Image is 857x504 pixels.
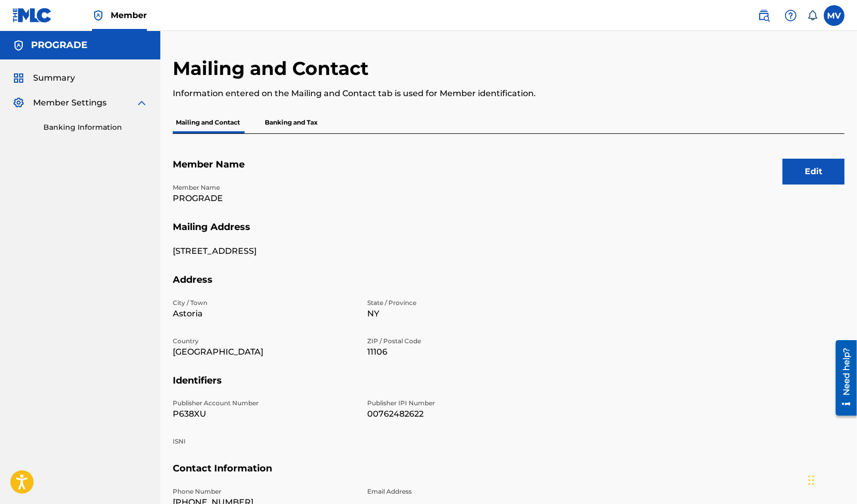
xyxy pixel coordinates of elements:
h5: Member Name [173,159,845,183]
iframe: Resource Center [828,337,857,420]
p: Email Address [367,487,549,496]
a: SummarySummary [12,72,75,84]
p: NY [367,308,549,320]
p: Information entered on the Mailing and Contact tab is used for Member identification. [173,87,690,100]
h5: Identifiers [173,375,845,399]
h5: PROGRADE [31,39,87,51]
span: Member [111,9,147,21]
img: Member Settings [12,97,25,109]
span: Summary [33,72,75,84]
h5: Address [173,274,845,298]
img: MLC Logo [12,8,52,23]
p: ZIP / Postal Code [367,337,549,346]
img: Accounts [12,39,25,52]
p: [STREET_ADDRESS] [173,245,355,257]
p: P638XU [173,408,355,420]
p: Publisher Account Number [173,399,355,408]
div: Help [780,5,801,26]
p: Country [173,337,355,346]
p: 00762482622 [367,408,549,420]
p: City / Town [173,298,355,308]
img: search [758,9,770,22]
h5: Mailing Address [173,221,845,246]
img: Top Rightsholder [92,9,104,22]
div: Drag [808,465,815,496]
p: PROGRADE [173,192,355,205]
p: Member Name [173,183,355,192]
p: Mailing and Contact [173,112,243,133]
p: State / Province [367,298,549,308]
p: Publisher IPI Number [367,399,549,408]
img: Summary [12,72,25,84]
p: [GEOGRAPHIC_DATA] [173,346,355,358]
div: User Menu [824,5,845,26]
img: help [785,9,797,22]
a: Banking Information [43,122,148,133]
img: expand [136,97,148,109]
p: Banking and Tax [262,112,321,133]
h2: Mailing and Contact [173,57,374,80]
button: Edit [783,159,845,185]
p: Phone Number [173,487,355,496]
iframe: Chat Widget [805,454,857,504]
a: Public Search [754,5,774,26]
p: Astoria [173,308,355,320]
p: ISNI [173,437,355,446]
p: 11106 [367,346,549,358]
span: Member Settings [33,97,107,109]
h5: Contact Information [173,463,845,487]
div: Notifications [807,10,818,21]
